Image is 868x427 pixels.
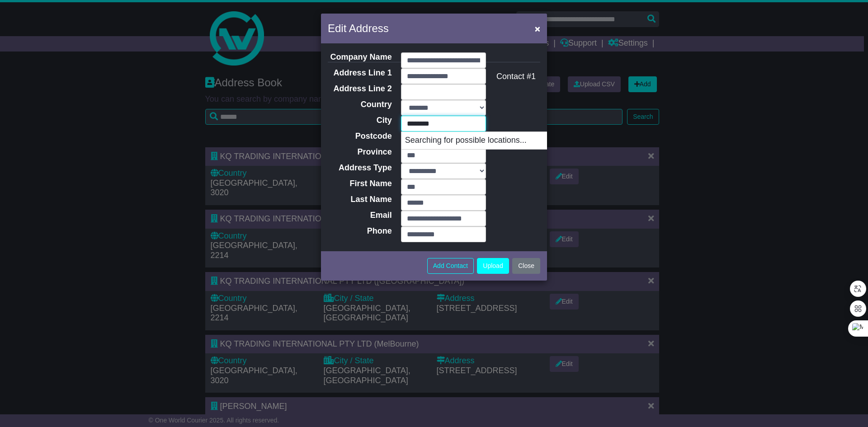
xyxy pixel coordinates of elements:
label: Email [321,211,396,221]
label: First Name [321,179,396,189]
label: Last Name [321,195,396,205]
button: Upload [477,258,509,274]
h5: Edit Address [328,20,389,37]
label: Postcode [321,131,396,141]
label: Country [321,100,396,110]
label: Address Type [321,163,396,173]
label: City [321,116,396,126]
label: Phone [321,226,396,236]
label: Province [321,147,396,157]
label: Address Line 2 [321,84,396,94]
span: × [535,23,540,34]
label: Company Name [321,52,396,62]
label: Address Line 1 [321,68,396,78]
button: Close [530,19,545,38]
button: Close [512,258,540,274]
p: Searching for possible locations... [401,132,581,149]
span: Contact #1 [496,72,536,81]
button: Add Contact [427,258,474,274]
